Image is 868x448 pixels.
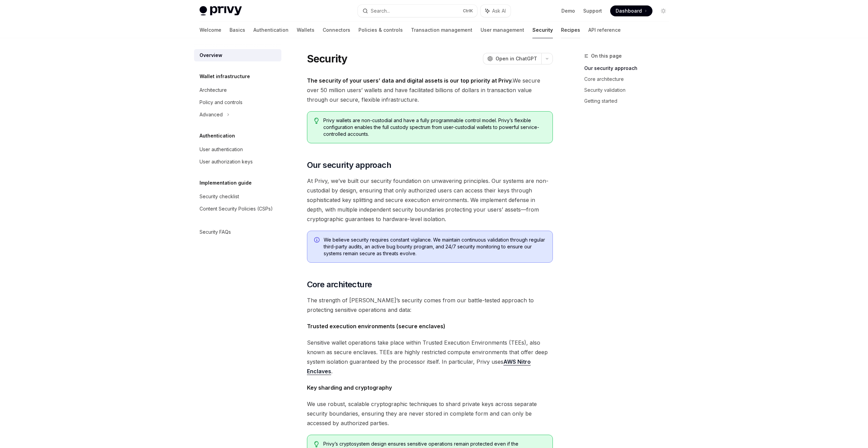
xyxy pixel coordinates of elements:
[194,156,281,168] a: User authorization keys
[200,111,223,119] div: Advanced
[194,203,281,215] a: Content Security Policies (CSPs)
[658,5,669,16] button: Toggle dark mode
[253,22,289,38] a: Authentication
[200,132,235,140] h5: Authentication
[496,55,537,62] span: Open in ChatGPT
[584,63,674,74] a: Our security approach
[200,22,221,38] a: Welcome
[323,117,545,138] span: Privy wallets are non-custodial and have a fully programmable control model. Privy’s flexible con...
[323,22,350,38] a: Connectors
[561,8,575,14] a: Demo
[200,205,273,213] div: Content Security Policies (CSPs)
[584,74,674,85] a: Core architecture
[194,96,281,109] a: Policy and controls
[307,176,553,224] span: At Privy, we’ve built our security foundation on unwavering principles. Our systems are non-custo...
[314,441,319,447] svg: Tip
[194,84,281,96] a: Architecture
[200,86,227,94] div: Architecture
[481,22,524,38] a: User management
[194,190,281,203] a: Security checklist
[411,22,472,38] a: Transaction management
[200,98,242,106] div: Policy and controls
[588,22,621,38] a: API reference
[314,118,319,124] svg: Tip
[371,7,390,15] div: Search...
[200,72,250,81] h5: Wallet infrastructure
[532,22,553,38] a: Security
[481,5,511,17] button: Ask AI
[200,6,242,16] img: light logo
[307,295,553,315] span: The strength of [PERSON_NAME]’s security comes from our battle-tested approach to protecting sens...
[463,8,473,14] span: Ctrl K
[194,49,281,61] a: Overview
[200,145,243,154] div: User authentication
[200,228,231,236] div: Security FAQs
[307,77,513,84] strong: The security of your users’ data and digital assets is our top priority at Privy.
[194,143,281,156] a: User authentication
[324,236,546,257] span: We believe security requires constant vigilance. We maintain continuous validation through regula...
[616,8,642,14] span: Dashboard
[307,323,445,330] strong: Trusted execution environments (secure enclaves)
[307,76,553,104] span: We secure over 50 million users’ wallets and have facilitated billions of dollars in transaction ...
[297,22,314,38] a: Wallets
[307,338,553,376] span: Sensitive wallet operations take place within Trusted Execution Environments (TEEs), also known a...
[307,384,392,391] strong: Key sharding and cryptography
[200,192,239,201] div: Security checklist
[583,8,602,14] a: Support
[307,160,391,171] span: Our security approach
[307,279,372,290] span: Core architecture
[307,399,553,428] span: We use robust, scalable cryptographic techniques to shard private keys across separate security b...
[561,22,580,38] a: Recipes
[230,22,245,38] a: Basics
[314,237,321,244] svg: Info
[584,96,674,106] a: Getting started
[591,52,622,60] span: On this page
[358,22,403,38] a: Policies & controls
[483,53,541,64] button: Open in ChatGPT
[492,8,506,14] span: Ask AI
[194,226,281,238] a: Security FAQs
[200,158,253,166] div: User authorization keys
[358,5,477,17] button: Search...CtrlK
[584,85,674,96] a: Security validation
[610,5,652,16] a: Dashboard
[200,51,222,59] div: Overview
[307,53,348,65] h1: Security
[200,179,252,187] h5: Implementation guide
